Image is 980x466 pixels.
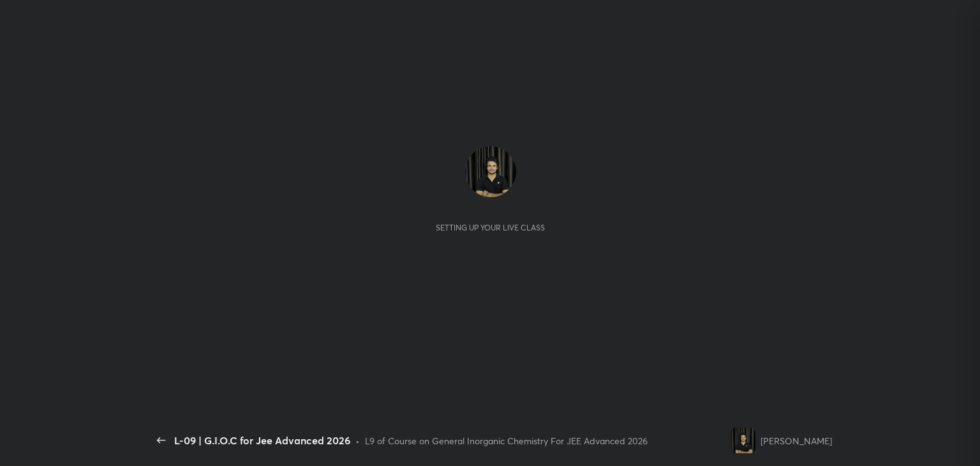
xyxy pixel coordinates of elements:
[436,223,545,232] div: Setting up your live class
[761,434,832,447] div: [PERSON_NAME]
[174,433,350,448] div: L-09 | G.I.O.C for Jee Advanced 2026
[465,146,516,197] img: 12c70a12c77b4000a4527c30547478fb.jpg
[730,428,755,453] img: 12c70a12c77b4000a4527c30547478fb.jpg
[365,434,648,447] div: L9 of Course on General Inorganic Chemistry For JEE Advanced 2026
[355,434,360,447] div: •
